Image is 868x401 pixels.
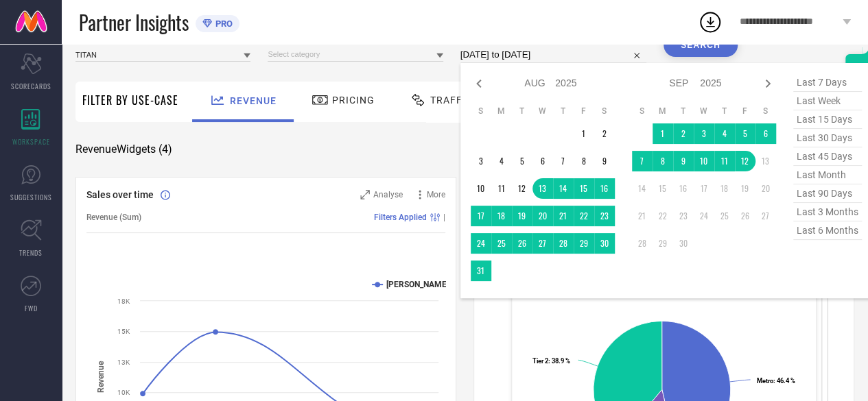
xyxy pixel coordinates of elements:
[673,206,694,226] td: Tue Sep 23 2025
[117,359,130,366] text: 13K
[673,178,694,199] td: Tue Sep 16 2025
[714,151,735,171] td: Thu Sep 11 2025
[632,178,653,199] td: Sun Sep 14 2025
[86,189,154,200] span: Sales over time
[117,389,130,396] text: 10K
[694,106,714,117] th: Wednesday
[594,106,615,117] th: Saturday
[698,10,723,34] div: Open download list
[574,233,594,254] td: Fri Aug 29 2025
[755,151,776,171] td: Sat Sep 13 2025
[471,260,491,281] td: Sun Aug 31 2025
[653,178,673,199] td: Mon Sep 15 2025
[793,147,862,166] span: last 45 days
[755,123,776,144] td: Sat Sep 06 2025
[491,206,512,226] td: Mon Aug 18 2025
[491,233,512,254] td: Mon Aug 25 2025
[755,106,776,117] th: Saturday
[82,92,178,108] span: Filter By Use-Case
[117,328,130,335] text: 15K
[553,178,574,199] td: Thu Aug 14 2025
[793,203,862,221] span: last 3 months
[760,75,776,92] div: Next month
[86,212,141,222] span: Revenue (Sum)
[714,123,735,144] td: Thu Sep 04 2025
[512,151,532,171] td: Tue Aug 05 2025
[574,178,594,199] td: Fri Aug 15 2025
[694,123,714,144] td: Wed Sep 03 2025
[471,151,491,171] td: Sun Aug 03 2025
[360,190,370,199] svg: Zoom
[332,95,375,106] span: Pricing
[653,151,673,171] td: Mon Sep 08 2025
[19,247,43,258] span: TRENDS
[471,75,487,92] div: Previous month
[373,190,403,199] span: Analyse
[594,233,615,254] td: Sat Aug 30 2025
[714,206,735,226] td: Thu Sep 25 2025
[594,123,615,144] td: Sat Aug 02 2025
[694,206,714,226] td: Wed Sep 24 2025
[512,106,532,117] th: Tuesday
[532,233,553,254] td: Wed Aug 27 2025
[75,143,172,156] span: Revenue Widgets ( 4 )
[632,233,653,254] td: Sun Sep 28 2025
[96,361,106,393] tspan: Revenue
[594,151,615,171] td: Sat Aug 09 2025
[735,106,755,117] th: Friday
[268,47,443,62] input: Select category
[471,233,491,254] td: Sun Aug 24 2025
[673,151,694,171] td: Tue Sep 09 2025
[793,92,862,110] span: last week
[755,178,776,199] td: Sat Sep 20 2025
[735,123,755,144] td: Fri Sep 05 2025
[532,106,553,117] th: Wednesday
[574,106,594,117] th: Friday
[427,190,445,199] span: More
[512,178,532,199] td: Tue Aug 12 2025
[574,206,594,226] td: Fri Aug 22 2025
[532,151,553,171] td: Wed Aug 06 2025
[793,129,862,147] span: last 30 days
[735,206,755,226] td: Fri Sep 26 2025
[714,178,735,199] td: Thu Sep 18 2025
[471,178,491,199] td: Sun Aug 10 2025
[793,166,862,184] span: last month
[653,106,673,117] th: Monday
[793,184,862,203] span: last 90 days
[512,206,532,226] td: Tue Aug 19 2025
[632,206,653,226] td: Sun Sep 21 2025
[653,123,673,144] td: Mon Sep 01 2025
[793,73,862,92] span: last 7 days
[694,151,714,171] td: Wed Sep 10 2025
[79,8,189,36] span: Partner Insights
[532,178,553,199] td: Wed Aug 13 2025
[443,212,445,222] span: |
[735,178,755,199] td: Fri Sep 19 2025
[653,233,673,254] td: Mon Sep 29 2025
[664,34,738,57] button: Search
[532,357,570,365] text: : 38.9 %
[230,95,277,106] span: Revenue
[471,106,491,117] th: Sunday
[117,297,130,305] text: 18K
[594,206,615,226] td: Sat Aug 23 2025
[793,110,862,129] span: last 15 days
[553,206,574,226] td: Thu Aug 21 2025
[11,81,51,91] span: SCORECARDS
[594,178,615,199] td: Sat Aug 16 2025
[386,280,449,289] text: [PERSON_NAME]
[460,47,646,63] input: Select time period
[471,206,491,226] td: Sun Aug 17 2025
[653,206,673,226] td: Mon Sep 22 2025
[553,233,574,254] td: Thu Aug 28 2025
[632,106,653,117] th: Sunday
[756,377,773,385] tspan: Metro
[553,151,574,171] td: Thu Aug 07 2025
[793,221,862,240] span: last 6 months
[491,178,512,199] td: Mon Aug 11 2025
[491,151,512,171] td: Mon Aug 04 2025
[491,106,512,117] th: Monday
[374,212,427,222] span: Filters Applied
[714,106,735,117] th: Thursday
